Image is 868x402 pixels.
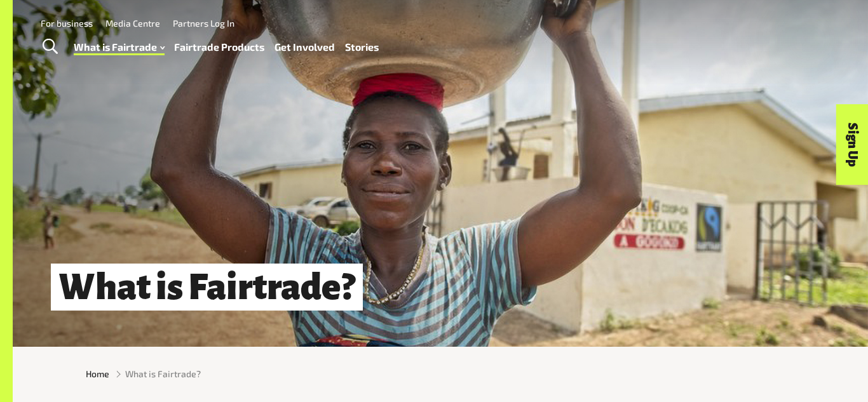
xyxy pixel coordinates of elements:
a: Toggle Search [34,31,65,63]
a: Get Involved [275,38,335,57]
a: Media Centre [105,18,160,29]
span: What is Fairtrade? [125,367,201,380]
img: Fairtrade Australia New Zealand logo [783,16,832,69]
a: Fairtrade Products [174,38,264,57]
h1: What is Fairtrade? [51,264,363,311]
a: Partners Log In [173,18,234,29]
a: Stories [345,38,379,57]
a: Home [86,367,109,380]
a: For business [41,18,93,29]
a: What is Fairtrade [74,38,165,57]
